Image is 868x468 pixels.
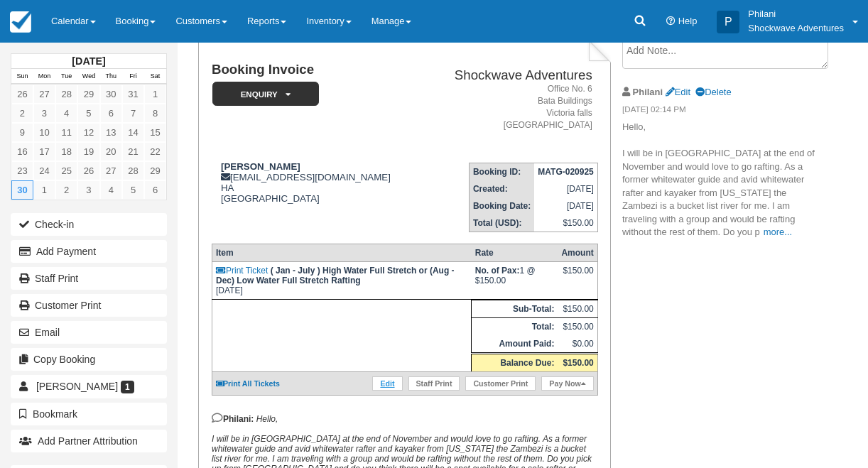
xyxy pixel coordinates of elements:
a: 6 [100,104,122,123]
th: Total (USD): [469,214,534,232]
button: Email [11,321,167,344]
a: Customer Print [11,294,167,317]
a: Pay Now [541,376,593,391]
em: [DATE] 02:14 PM [622,104,818,119]
a: [PERSON_NAME] 1 [11,375,167,398]
th: Item [212,244,471,262]
a: Customer Print [465,376,536,391]
strong: Philani: [212,414,254,424]
a: 3 [33,104,55,123]
th: Sub-Total: [472,300,558,318]
th: Total: [472,318,558,336]
a: 30 [100,85,122,104]
th: Booking ID: [469,163,534,181]
button: Copy Booking [11,348,167,371]
th: Created: [469,180,534,197]
strong: ( Jan - July ) High Water Full Stretch or (Aug - Dec) Low Water Full Stretch Rafting [216,266,455,285]
strong: $150.00 [563,358,593,368]
span: Help [678,16,698,26]
th: Sun [11,69,33,85]
button: Bookmark [11,403,167,425]
a: 18 [55,142,77,161]
th: Wed [77,69,99,85]
a: 28 [55,85,77,104]
a: 11 [55,123,77,142]
th: Amount Paid: [472,335,558,354]
td: $150.00 [558,300,597,318]
th: Rate [472,244,558,262]
th: Mon [33,69,55,85]
a: 29 [77,85,99,104]
a: 21 [122,142,144,161]
a: 16 [11,142,33,161]
a: 9 [11,123,33,142]
a: 5 [122,180,144,200]
a: 1 [33,180,55,200]
a: 1 [144,85,166,104]
th: Tue [55,69,77,85]
strong: MATG-020925 [538,167,593,177]
a: 20 [100,142,122,161]
th: Balance Due: [472,354,558,372]
button: Add Partner Attribution [11,430,167,452]
td: $150.00 [558,318,597,336]
th: Sat [144,69,166,85]
th: Thu [100,69,122,85]
a: Staff Print [11,267,167,290]
a: Enquiry [212,81,314,107]
em: Enquiry [212,82,319,107]
strong: [DATE] [72,55,105,67]
a: Print Ticket [216,266,268,276]
strong: No. of Pax [475,266,520,276]
a: 23 [11,161,33,180]
a: 15 [144,123,166,142]
td: [DATE] [534,180,597,197]
div: $150.00 [561,266,593,287]
td: 1 @ $150.00 [472,262,558,300]
td: $0.00 [558,335,597,354]
button: Check-in [11,213,167,236]
a: 13 [100,123,122,142]
a: 2 [11,104,33,123]
p: Hello, I will be in [GEOGRAPHIC_DATA] at the end of November and would love to go rafting. As a f... [622,121,818,239]
a: 26 [11,85,33,104]
a: Delete [695,87,731,97]
a: 25 [55,161,77,180]
a: 7 [122,104,144,123]
a: 2 [55,180,77,200]
td: [DATE] [212,262,471,300]
a: 4 [55,104,77,123]
a: 14 [122,123,144,142]
img: checkfront-main-nav-mini-logo.png [10,11,31,33]
a: 29 [144,161,166,180]
td: [DATE] [534,197,597,214]
td: $150.00 [534,214,597,232]
a: 30 [11,180,33,200]
a: 28 [122,161,144,180]
a: Staff Print [408,376,460,391]
a: Print All Tickets [216,379,280,388]
a: Edit [372,376,402,391]
th: Booking Date: [469,197,534,214]
span: [PERSON_NAME] [36,381,118,392]
h2: Shockwave Adventures [428,68,592,83]
a: 3 [77,180,99,200]
a: 5 [77,104,99,123]
a: 27 [100,161,122,180]
button: Add Payment [11,240,167,263]
span: 1 [121,381,134,393]
a: 17 [33,142,55,161]
strong: Philani [633,87,663,97]
a: 26 [77,161,99,180]
a: 27 [33,85,55,104]
a: 22 [144,142,166,161]
i: Help [666,17,676,26]
th: Amount [558,244,597,262]
a: Edit [666,87,690,97]
a: 4 [100,180,122,200]
address: Office No. 6 Bata Buildings Victoria falls [GEOGRAPHIC_DATA] [428,83,592,132]
a: 8 [144,104,166,123]
a: 31 [122,85,144,104]
a: 10 [33,123,55,142]
strong: [PERSON_NAME] [221,161,300,172]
